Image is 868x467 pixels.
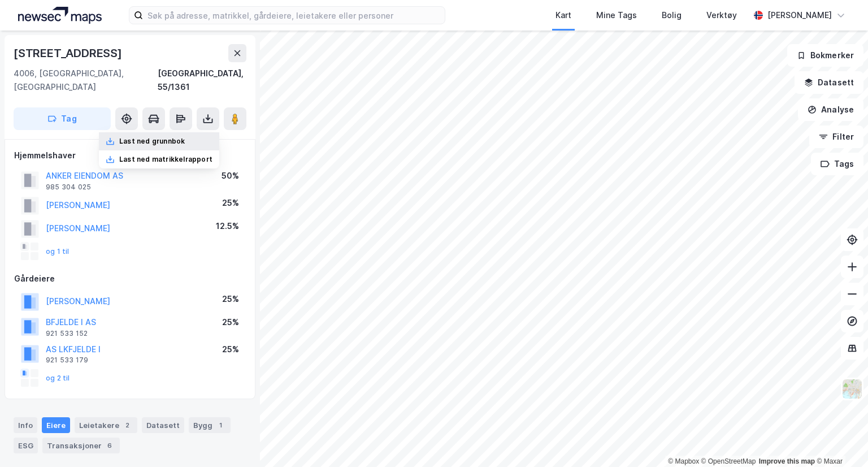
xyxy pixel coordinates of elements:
div: 4006, [GEOGRAPHIC_DATA], [GEOGRAPHIC_DATA] [14,67,158,94]
div: 2 [121,420,133,431]
div: 921 533 152 [46,329,88,338]
div: 50% [222,169,239,183]
img: logo.a4113a55bc3d86da70a041830d287a7e.svg [18,7,102,24]
a: Mapbox [668,457,699,465]
div: Eiere [42,417,70,433]
div: Last ned grunnbok [119,137,185,146]
div: Last ned matrikkelrapport [119,155,212,164]
input: Søk på adresse, matrikkel, gårdeiere, leietakere eller personer [143,7,445,24]
button: Tags [811,153,863,175]
div: ESG [14,438,38,453]
div: [STREET_ADDRESS] [14,44,124,62]
div: 25% [222,292,239,306]
div: 12.5% [216,219,239,233]
div: 6 [104,440,115,451]
div: Hjemmelshaver [14,149,246,162]
button: Bokmerker [787,44,863,67]
div: 25% [222,196,239,210]
a: OpenStreetMap [701,457,756,465]
div: 25% [222,343,239,356]
a: Improve this map [759,457,815,465]
div: Gårdeiere [14,272,246,286]
div: Verktøy [706,8,737,22]
div: [GEOGRAPHIC_DATA], 55/1361 [158,67,246,94]
button: Tag [14,107,111,130]
div: 25% [222,315,239,329]
button: Analyse [798,98,863,121]
div: Transaksjoner [42,438,120,453]
div: Info [14,417,37,433]
div: Leietakere [75,417,137,433]
iframe: Chat Widget [811,413,868,467]
div: Mine Tags [596,8,637,22]
button: Filter [809,126,863,148]
div: Datasett [142,417,184,433]
div: 921 533 179 [46,356,88,365]
div: [PERSON_NAME] [767,8,832,22]
button: Datasett [795,71,863,94]
div: Bygg [189,417,231,433]
img: Z [841,378,863,400]
div: 985 304 025 [46,183,91,192]
div: Bolig [662,8,682,22]
div: Kart [555,8,571,22]
div: 1 [215,420,226,431]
